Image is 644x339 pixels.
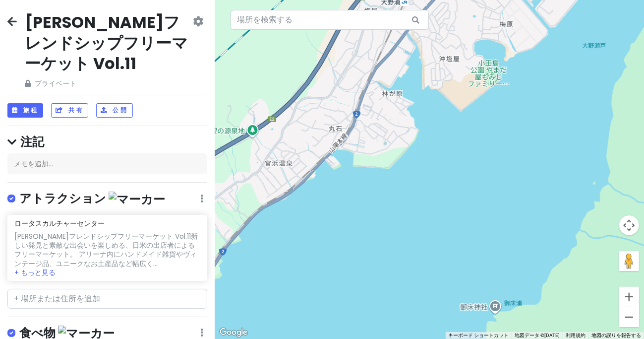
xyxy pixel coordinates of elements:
[109,192,165,207] img: マーカー
[7,103,43,118] button: 旅程
[619,251,639,271] button: 地図上にペグマンを落として、ストリートビューを開きます
[14,231,191,241] font: [PERSON_NAME]フレンドシップフリーマーケット Vol.11
[96,103,132,118] button: 公開
[35,78,76,88] font: プライベート
[515,333,560,338] font: 地図データ ©[DATE]
[51,103,88,118] button: 共有
[14,231,198,269] font: 新しい発見と素敵な出会いを楽しめる、日米の出店者によるフリーマーケット。 アリーナ内にハンドメイド雑貨やヴィンテージ品、ユニークなお土産品など幅広く...
[14,268,56,277] button: + もっと見る
[68,106,84,115] font: 共有
[619,307,639,327] button: ズームアウト
[19,190,106,206] font: アトラクション
[14,268,56,277] font: + もっと見る
[113,106,128,115] font: 公開
[20,134,44,150] font: 注記
[566,333,585,338] a: 利用規約（新しいタブで開きます）
[619,287,639,307] button: ズームイン
[217,326,250,339] a: Google マップでこの地域を開きます（新しいウィンドウが開きます）
[7,289,207,309] input: + 場所または住所を追加
[619,215,639,235] button: 地図のカメラ コントロール
[591,333,641,338] a: 地図の誤りを報告する
[566,333,585,338] font: 利用規約
[23,106,39,115] font: 旅程
[25,11,188,74] font: [PERSON_NAME]フレンドシップフリーマーケット Vol.11
[217,326,250,339] img: グーグル
[14,218,105,228] font: ロータスカルチャーセンター
[231,10,429,30] input: 場所を検索する
[448,332,509,339] button: キーボード反対
[14,159,53,169] font: メモを追加...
